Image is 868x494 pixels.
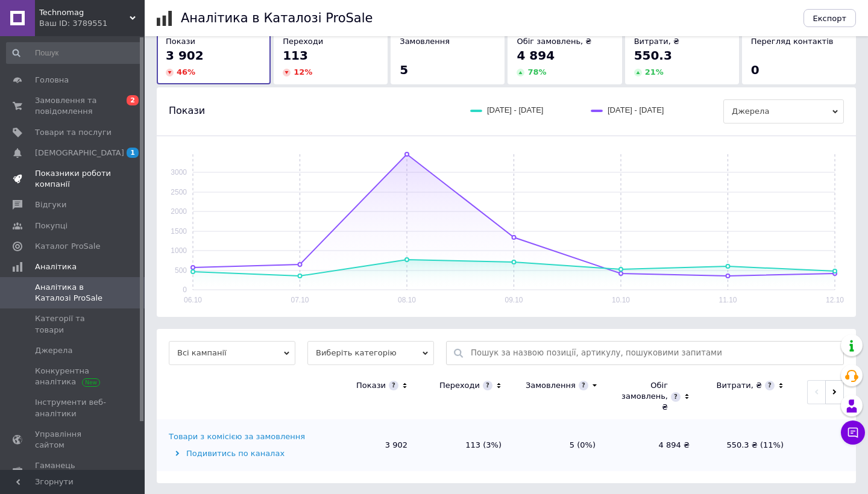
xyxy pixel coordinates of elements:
text: 08.10 [398,296,416,304]
span: Аналітика [35,261,77,272]
span: Інструменти веб-аналітики [35,397,112,419]
div: Товари з комісією за замовлення [169,431,305,442]
span: 550.3 [634,48,672,63]
text: 10.10 [612,296,630,304]
text: 12.10 [826,296,844,304]
span: 46 % [177,67,195,77]
text: 06.10 [184,296,202,304]
input: Пошук [6,42,142,64]
span: 12 % [294,67,312,77]
span: 78 % [527,67,546,77]
text: 2000 [171,207,187,216]
span: Покази [166,37,195,46]
span: Гаманець компанії [35,460,112,482]
span: Витрати, ₴ [634,37,680,46]
div: Витрати, ₴ [716,380,762,391]
span: 2 [127,95,139,105]
text: 07.10 [291,296,309,304]
button: Чат з покупцем [841,421,865,445]
span: Джерела [723,99,844,123]
div: Ваш ID: 3789551 [39,18,145,29]
span: Покази [169,104,205,117]
span: 0 [751,63,759,77]
span: Відгуки [35,199,66,210]
td: 3 902 [325,419,420,471]
span: 3 902 [166,48,204,63]
span: 113 [283,48,308,63]
text: 0 [183,286,187,294]
td: 4 894 ₴ [608,419,702,471]
span: Головна [35,75,69,86]
span: Виберіть категорію [307,341,434,365]
td: 113 (3%) [420,419,514,471]
text: 11.10 [719,296,737,304]
input: Пошук за назвою позиції, артикулу, пошуковими запитами [471,342,837,364]
text: 500 [175,266,187,275]
text: 1000 [171,246,187,255]
text: 1500 [171,227,187,236]
span: Товари та послуги [35,127,112,138]
span: Аналітика в Каталозі ProSale [35,282,112,304]
span: Експорт [813,14,847,23]
span: Переходи [283,37,323,46]
span: Каталог ProSale [35,241,100,252]
span: Джерела [35,345,72,356]
span: Замовлення [400,37,450,46]
span: Категорії та товари [35,313,112,335]
span: Замовлення та повідомлення [35,95,112,117]
span: Покупці [35,220,68,231]
button: Експорт [804,9,857,27]
text: 09.10 [505,296,523,304]
td: 5 (0%) [514,419,608,471]
span: 5 [400,63,408,77]
span: Конкурентна аналітика [35,366,112,387]
span: Управління сайтом [35,429,112,451]
text: 3000 [171,168,187,177]
text: 2500 [171,188,187,196]
td: 550.3 ₴ (11%) [702,419,796,471]
span: Всі кампанії [169,341,295,365]
span: [DEMOGRAPHIC_DATA] [35,148,124,158]
div: Переходи [439,380,480,391]
div: Замовлення [526,380,576,391]
div: Подивитись по каналах [169,448,322,459]
span: 21 % [645,67,664,77]
span: 1 [127,148,139,158]
div: Покази [356,380,386,391]
span: Technomag [39,7,130,18]
span: Перегляд контактів [751,37,834,46]
h1: Аналітика в Каталозі ProSale [181,11,373,25]
span: Показники роботи компанії [35,168,112,190]
span: 4 894 [517,48,555,63]
span: Обіг замовлень, ₴ [517,37,591,46]
div: Обіг замовлень, ₴ [620,380,668,413]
